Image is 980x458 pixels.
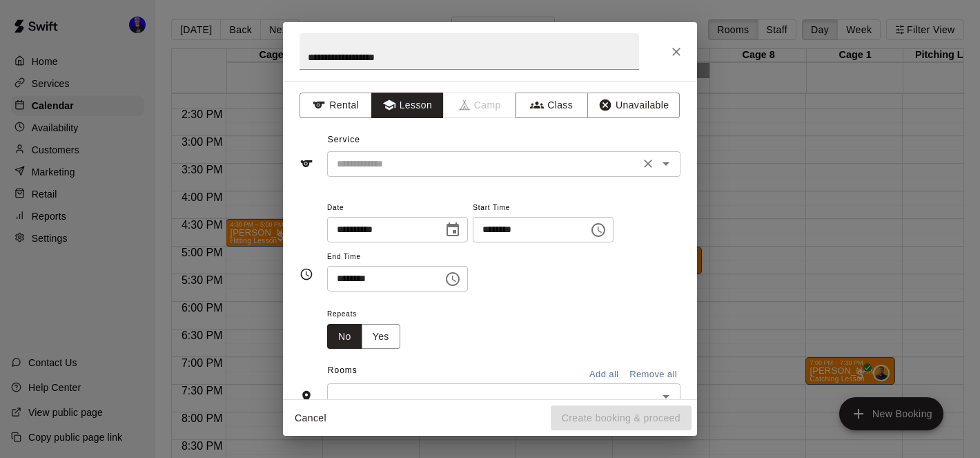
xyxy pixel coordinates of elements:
span: Repeats [327,305,411,324]
span: Rooms [328,365,357,375]
button: Cancel [288,405,333,431]
button: No [327,324,362,350]
button: Remove all [626,364,680,385]
span: Service [328,135,360,144]
button: Clear [638,154,658,173]
span: End Time [327,248,468,267]
button: Unavailable [587,93,680,118]
svg: Rooms [300,390,313,403]
button: Rental [300,93,372,118]
button: Close [664,39,689,64]
span: Start Time [473,199,614,218]
button: Open [656,154,676,173]
button: Open [656,387,676,406]
button: Choose time, selected time is 11:30 AM [439,265,467,293]
div: outlined button group [327,324,400,350]
button: Lesson [371,93,444,118]
svg: Service [300,157,313,171]
span: Camps can only be created in the Services page [444,93,516,118]
span: Date [327,199,468,218]
button: Add all [582,364,626,385]
button: Choose date, selected date is Oct 21, 2025 [439,216,467,244]
svg: Timing [300,267,313,281]
button: Yes [362,324,400,350]
button: Class [516,93,588,118]
button: Choose time, selected time is 11:00 AM [585,216,612,244]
